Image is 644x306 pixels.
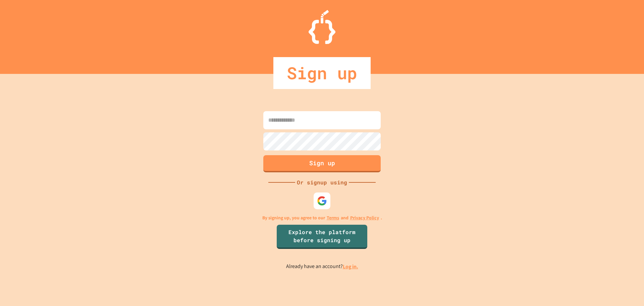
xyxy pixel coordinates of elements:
[262,214,382,221] p: By signing up, you agree to our and .
[327,214,339,221] a: Terms
[295,178,349,186] div: Or signup using
[309,10,335,44] img: Logo.svg
[286,262,358,271] p: Already have an account?
[263,155,381,172] button: Sign up
[273,57,371,89] div: Sign up
[277,225,367,249] a: Explore the platform before signing up
[343,263,358,270] a: Log in.
[350,214,379,221] a: Privacy Policy
[317,196,327,206] img: google-icon.svg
